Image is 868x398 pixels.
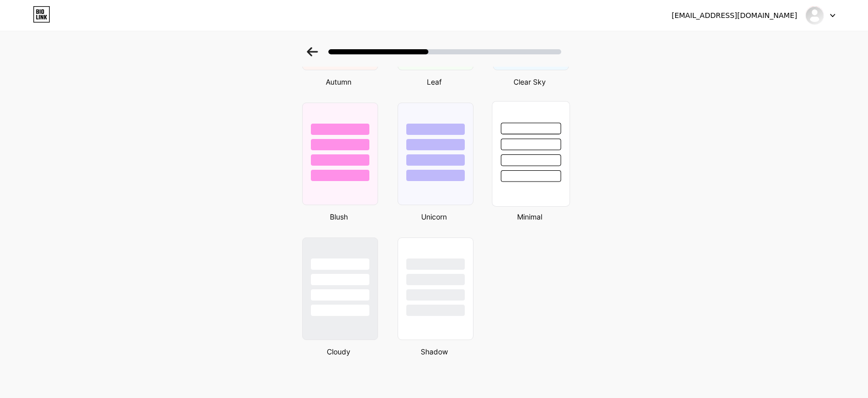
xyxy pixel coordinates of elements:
[394,76,474,87] div: Leaf
[805,6,824,25] img: destinosmundiales
[299,211,378,222] div: Blush
[672,10,797,21] div: [EMAIL_ADDRESS][DOMAIN_NAME]
[299,346,378,357] div: Cloudy
[490,76,569,87] div: Clear Sky
[394,211,474,222] div: Unicorn
[299,76,378,87] div: Autumn
[394,346,474,357] div: Shadow
[490,211,569,222] div: Minimal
